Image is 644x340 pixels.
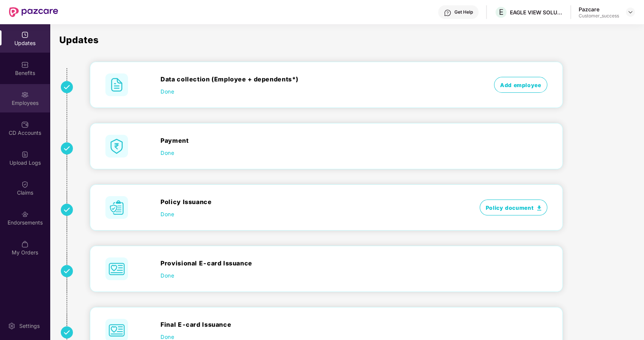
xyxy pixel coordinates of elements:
[61,81,73,93] img: svg+xml;base64,PHN2ZyB4bWxucz0iaHR0cDovL3d3dy53My5vcmcvMjAwMC9zdmciIHdpZHRoPSIzMiIgaGVpZ2h0PSIzMi...
[21,240,29,248] img: svg+xml;base64,PHN2ZyBpZD0iTXlfT3JkZXJzIiBkYXRhLW5hbWU9Ik15IE9yZGVycyIgeG1sbnM9Imh0dHA6Ly93d3cudz...
[499,8,503,17] span: E
[494,77,547,93] span: Add employee
[161,136,437,145] div: Payment
[21,121,29,128] img: svg+xml;base64,PHN2ZyBpZD0iQ0RfQWNjb3VudHMiIGRhdGEtbmFtZT0iQ0QgQWNjb3VudHMiIHhtbG5zPSJodHRwOi8vd3...
[9,7,58,17] img: New Pazcare Logo
[21,61,29,69] img: svg+xml;base64,PHN2ZyBpZD0iQmVuZWZpdHMiIHhtbG5zPSJodHRwOi8vd3d3LnczLm9yZy8yMDAwL3N2ZyIgd2lkdGg9Ij...
[105,73,128,96] img: svg+xml;base64,PHN2ZyB4bWxucz0iaHR0cDovL3d3dy53My5vcmcvMjAwMC9zdmciIHdpZHRoPSI2MCIgaGVpZ2h0PSI2MC...
[510,9,563,16] div: EAGLE VIEW SOLUTIONS PRIVATE LIMITED
[21,91,29,98] img: svg+xml;base64,PHN2ZyBpZD0iRW1wbG95ZWVzIiB4bWxucz0iaHR0cDovL3d3dy53My5vcmcvMjAwMC9zdmciIHdpZHRoPS...
[21,211,29,218] img: svg+xml;base64,PHN2ZyBpZD0iRW5kb3JzZW1lbnRzIiB4bWxucz0iaHR0cDovL3d3dy53My5vcmcvMjAwMC9zdmciIHdpZH...
[444,9,451,17] img: svg+xml;base64,PHN2ZyBpZD0iSGVscC0zMngzMiIgeG1sbnM9Imh0dHA6Ly93d3cudzMub3JnLzIwMDAvc3ZnIiB3aWR0aD...
[627,9,633,15] img: svg+xml;base64,PHN2ZyBpZD0iRHJvcGRvd24tMzJ4MzIiIHhtbG5zPSJodHRwOi8vd3d3LnczLm9yZy8yMDAwL3N2ZyIgd2...
[8,322,15,330] img: svg+xml;base64,PHN2ZyBpZD0iU2V0dGluZy0yMHgyMCIgeG1sbnM9Imh0dHA6Ly93d3cudzMub3JnLzIwMDAvc3ZnIiB3aW...
[59,36,638,45] p: Updates
[537,206,541,211] img: svg+xml;base64,PHN2ZyB4bWxucz0iaHR0cDovL3d3dy53My5vcmcvMjAwMC9zdmciIHdpZHRoPSIxMC40IiBoZWlnaHQ9Ij...
[21,181,29,188] img: svg+xml;base64,PHN2ZyBpZD0iQ2xhaW0iIHhtbG5zPSJodHRwOi8vd3d3LnczLm9yZy8yMDAwL3N2ZyIgd2lkdGg9IjIwIi...
[61,204,73,216] img: svg+xml;base64,PHN2ZyB4bWxucz0iaHR0cDovL3d3dy53My5vcmcvMjAwMC9zdmciIHdpZHRoPSIzMiIgaGVpZ2h0PSIzMi...
[454,9,473,15] div: Get Help
[161,197,437,206] div: Policy Issuance
[61,265,73,277] img: svg+xml;base64,PHN2ZyB4bWxucz0iaHR0cDovL3d3dy53My5vcmcvMjAwMC9zdmciIHdpZHRoPSIzMiIgaGVpZ2h0PSIzMi...
[161,149,174,157] span: Done
[21,31,29,39] img: svg+xml;base64,PHN2ZyBpZD0iVXBkYXRlZCIgeG1sbnM9Imh0dHA6Ly93d3cudzMub3JnLzIwMDAvc3ZnIiB3aWR0aD0iMj...
[105,257,128,280] img: svg+xml;base64,PHN2ZyB4bWxucz0iaHR0cDovL3d3dy53My5vcmcvMjAwMC9zdmciIHdpZHRoPSI2MCIgaGVpZ2h0PSI2MC...
[161,320,437,329] div: Final E-card Issuance
[105,196,128,219] img: svg+xml;base64,PHN2ZyB4bWxucz0iaHR0cDovL3d3dy53My5vcmcvMjAwMC9zdmciIHdpZHRoPSI2MCIgaGVpZ2h0PSI2MC...
[579,6,619,13] div: Pazcare
[61,142,73,154] img: svg+xml;base64,PHN2ZyB4bWxucz0iaHR0cDovL3d3dy53My5vcmcvMjAwMC9zdmciIHdpZHRoPSIzMiIgaGVpZ2h0PSIzMi...
[21,151,29,158] img: svg+xml;base64,PHN2ZyBpZD0iVXBsb2FkX0xvZ3MiIGRhdGEtbmFtZT0iVXBsb2FkIExvZ3MiIHhtbG5zPSJodHRwOi8vd3...
[480,200,547,215] span: Policy document
[61,326,73,338] img: svg+xml;base64,PHN2ZyB4bWxucz0iaHR0cDovL3d3dy53My5vcmcvMjAwMC9zdmciIHdpZHRoPSIzMiIgaGVpZ2h0PSIzMi...
[161,259,437,268] div: Provisional E-card Issuance
[161,87,174,95] span: Done
[105,135,128,158] img: svg+xml;base64,PHN2ZyB4bWxucz0iaHR0cDovL3d3dy53My5vcmcvMjAwMC9zdmciIHdpZHRoPSI2MCIgaGVpZ2h0PSI2MC...
[161,75,437,84] div: Data collection (Employee + dependents*)
[161,271,174,279] span: Done
[579,13,619,19] div: Customer_success
[161,210,174,218] span: Done
[17,322,42,330] div: Settings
